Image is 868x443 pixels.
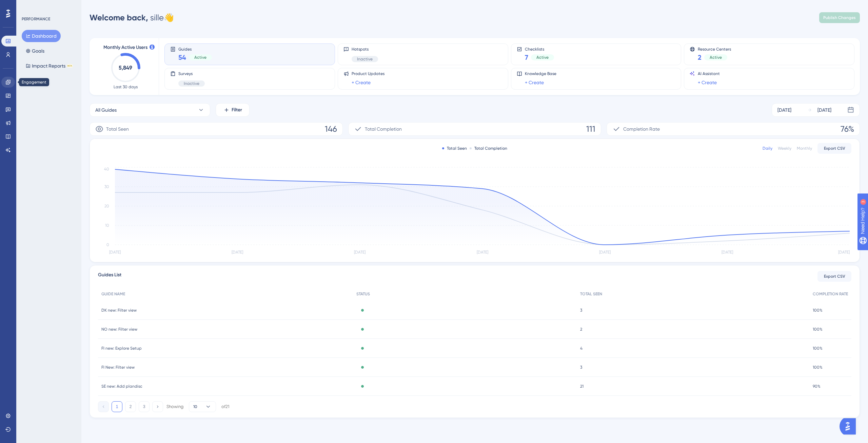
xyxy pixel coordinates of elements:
a: + Create [525,78,544,87]
span: Knowledge Base [525,71,556,76]
span: 111 [586,124,595,134]
div: Daily [763,146,772,151]
div: Monthly [797,146,812,151]
tspan: [DATE] [599,250,611,255]
div: 3 [47,3,49,9]
span: COMPLETION RATE [813,291,848,297]
tspan: 40 [104,167,109,171]
button: Impact ReportsBETA [22,60,77,72]
button: Export CSV [817,271,851,282]
div: Total Completion [470,146,507,151]
span: 2 [698,53,702,62]
button: 1 [112,401,122,412]
span: 100% [813,365,823,370]
span: 10 [193,404,197,409]
span: Active [194,55,206,60]
div: Total Seen [442,146,467,151]
span: DK new: Filter view [101,308,137,313]
span: Active [536,55,549,60]
button: Filter [216,103,250,117]
a: + Create [352,78,371,87]
button: Export CSV [817,143,851,154]
button: All Guides [90,103,210,117]
span: All Guides [95,106,117,114]
tspan: 30 [104,184,109,189]
span: 3 [580,365,582,370]
span: 3 [580,308,582,313]
tspan: 10 [105,223,109,228]
span: Resource Centers [698,47,731,51]
span: NO new: Filter view [101,327,137,332]
span: FI new: Explore Setup [101,346,142,351]
span: Publish Changes [823,15,856,20]
tspan: 20 [104,204,109,208]
span: Guides List [98,271,121,282]
span: Filter [232,106,242,114]
a: + Create [698,78,717,87]
button: Publish Changes [819,12,860,23]
span: Export CSV [824,146,845,151]
span: 4 [580,346,583,351]
div: [DATE] [817,106,831,114]
span: 100% [813,346,823,351]
span: 54 [178,53,186,62]
span: Export CSV [824,274,845,279]
tspan: [DATE] [109,250,121,255]
span: GUIDE NAME [101,291,125,297]
span: Completion Rate [623,125,660,133]
button: 2 [125,401,136,412]
span: FI New: Filter view [101,365,135,370]
span: Inactive [357,56,373,62]
tspan: [DATE] [838,250,850,255]
span: Welcome back, [90,13,148,22]
div: BETA [67,64,73,68]
div: PERFORMANCE [22,16,50,22]
span: SE new: Add plandisc [101,384,142,389]
tspan: [DATE] [477,250,488,255]
span: Checklists [525,47,554,51]
span: Inactive [184,81,199,86]
span: Active [710,55,722,60]
div: Weekly [778,146,791,151]
tspan: [DATE] [232,250,243,255]
span: Need Help? [16,2,42,10]
span: TOTAL SEEN [580,291,602,297]
text: 5,849 [119,64,132,71]
iframe: UserGuiding AI Assistant Launcher [840,416,860,437]
div: sille 👋 [90,12,174,23]
div: of 21 [221,404,229,410]
span: 21 [580,384,584,389]
span: Total Completion [365,125,402,133]
span: Monthly Active Users [103,43,147,52]
button: 3 [139,401,150,412]
button: Goals [22,45,48,57]
span: Surveys [178,71,205,76]
span: 76% [841,124,854,134]
span: Hotspots [352,47,378,52]
span: 100% [813,308,823,313]
tspan: 0 [106,242,109,247]
button: Dashboard [22,30,61,42]
button: 10 [189,401,216,412]
span: 100% [813,327,823,332]
span: 2 [580,327,582,332]
tspan: [DATE] [354,250,366,255]
tspan: [DATE] [722,250,733,255]
span: Product Updates [352,71,384,76]
span: Total Seen [106,125,129,133]
span: Last 30 days [114,84,138,90]
div: [DATE] [777,106,791,114]
span: 146 [325,124,337,134]
span: AI Assistant [698,71,720,76]
span: STATUS [356,291,370,297]
span: 7 [525,53,528,62]
span: 90% [813,384,821,389]
span: Guides [178,47,212,51]
div: Showing [166,404,183,410]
